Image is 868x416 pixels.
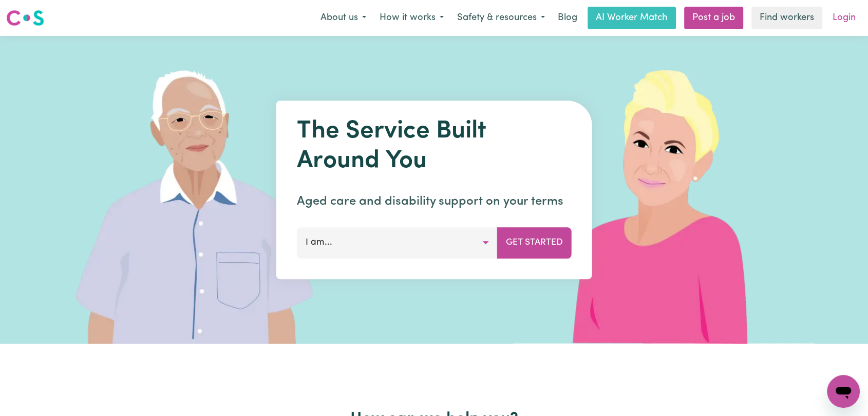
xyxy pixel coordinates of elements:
[450,7,552,29] button: Safety & resources
[588,7,676,29] a: AI Worker Match
[314,7,373,29] button: About us
[297,117,572,176] h1: The Service Built Around You
[751,7,822,29] a: Find workers
[684,7,743,29] a: Post a job
[6,6,44,30] a: Careseekers logo
[827,375,860,408] iframe: Button to launch messaging window
[6,9,44,27] img: Careseekers logo
[297,227,498,258] button: I am...
[826,7,862,29] a: Login
[373,7,450,29] button: How it works
[552,7,583,29] a: Blog
[497,227,572,258] button: Get Started
[297,192,572,211] p: Aged care and disability support on your terms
